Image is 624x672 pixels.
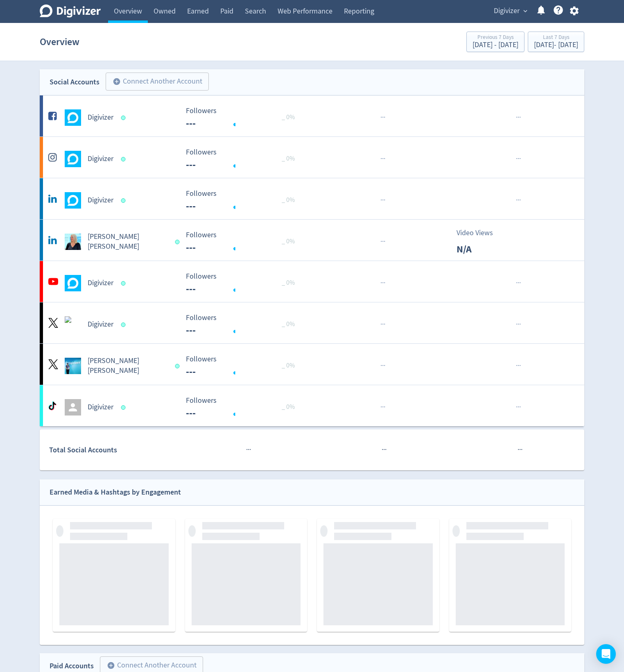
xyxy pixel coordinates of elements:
span: · [382,154,384,164]
span: · [384,319,385,329]
span: · [382,319,384,329]
span: expand_more [522,7,529,15]
p: Video Views [457,227,504,238]
span: · [248,445,249,455]
div: Last 7 Days [534,34,578,41]
span: _ 0% [282,154,295,163]
span: · [249,445,251,455]
div: [DATE] - [DATE] [534,41,578,49]
span: · [384,154,385,164]
div: Social Accounts [50,76,99,88]
span: · [382,278,384,288]
span: · [518,112,519,123]
h5: Digivizer [88,278,113,288]
span: · [516,278,518,288]
span: · [384,195,385,205]
span: · [382,361,384,371]
span: Data last synced: 25 Sep 2025, 9:02pm (AEST) [121,322,128,327]
span: · [516,195,518,205]
button: Connect Another Account [106,73,209,91]
span: · [384,361,385,371]
span: · [518,319,519,329]
span: Data last synced: 26 Sep 2025, 1:20pm (AEST) [175,240,182,244]
a: Connect Another Account [99,74,209,91]
a: Digivizer Followers --- Followers --- _ 0%······ [40,385,584,426]
span: · [516,154,518,164]
span: · [384,112,385,123]
span: Data last synced: 26 Sep 2025, 1:19pm (AEST) [121,198,128,203]
svg: Followers --- [182,397,305,418]
span: _ 0% [282,361,295,370]
div: [DATE] - [DATE] [473,41,518,49]
img: Emma Lo Russo undefined [65,358,81,374]
svg: Followers --- [182,231,305,253]
span: · [246,445,248,455]
span: · [382,112,384,123]
svg: Followers --- [182,314,305,336]
span: · [382,195,384,205]
img: Emma Lo Russo undefined [65,234,81,250]
span: · [384,278,385,288]
svg: Followers --- [182,107,305,129]
span: · [516,402,518,412]
span: Data last synced: 26 Sep 2025, 6:01am (AEST) [121,157,128,161]
span: · [383,445,385,455]
a: Digivizer undefinedDigivizer Followers --- Followers --- _ 0%······ [40,261,584,302]
span: _ 0% [282,237,295,245]
span: · [382,236,384,247]
a: Emma Lo Russo undefined[PERSON_NAME] [PERSON_NAME] Followers --- Followers --- _ 0%······ [40,344,584,385]
div: Paid Accounts [50,660,94,672]
span: · [519,445,521,455]
h5: [PERSON_NAME] [PERSON_NAME] [88,356,167,376]
span: _ 0% [282,113,295,121]
img: Digivizer undefined [65,192,81,209]
span: · [380,319,382,329]
span: · [519,319,521,329]
span: · [518,278,519,288]
svg: Followers --- [182,148,305,170]
a: Digivizer undefinedDigivizer Followers --- Followers --- _ 0%······ [40,137,584,178]
button: Last 7 Days[DATE]- [DATE] [528,32,584,52]
span: · [516,319,518,329]
span: · [521,445,522,455]
div: Total Social Accounts [49,444,180,456]
a: Emma Lo Russo undefined[PERSON_NAME] [PERSON_NAME] Followers --- Followers --- _ 0%···Video ViewsN/A [40,220,584,261]
span: · [519,402,521,412]
span: add_circle [113,77,121,86]
span: · [519,195,521,205]
button: Digivizer [491,5,529,18]
span: · [518,195,519,205]
p: N/A [457,242,504,257]
h5: Digivizer [88,402,113,412]
span: · [380,236,382,247]
span: · [380,361,382,371]
span: Digivizer [494,5,520,18]
svg: Followers --- [182,272,305,294]
svg: Followers --- [182,190,305,211]
a: Digivizer undefinedDigivizer Followers --- Followers --- _ 0%······ [40,95,584,136]
span: · [380,278,382,288]
h5: Digivizer [88,195,113,205]
span: · [518,361,519,371]
span: _ 0% [282,196,295,204]
span: · [384,236,385,247]
span: _ 0% [282,320,295,328]
span: · [382,445,383,455]
div: Earned Media & Hashtags by Engagement [50,486,181,498]
span: _ 0% [282,403,295,411]
h1: Overview [40,29,79,55]
span: · [516,361,518,371]
svg: Followers --- [182,355,305,377]
img: Digivizer undefined [65,109,81,126]
div: Open Intercom Messenger [596,644,616,664]
span: · [380,154,382,164]
span: · [519,154,521,164]
span: · [382,402,384,412]
h5: Digivizer [88,154,113,164]
span: · [516,112,518,123]
span: add_circle [107,661,115,670]
span: · [519,278,521,288]
span: Data last synced: 25 Sep 2025, 2:01pm (AEST) [175,364,182,368]
span: · [518,154,519,164]
span: · [519,112,521,123]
